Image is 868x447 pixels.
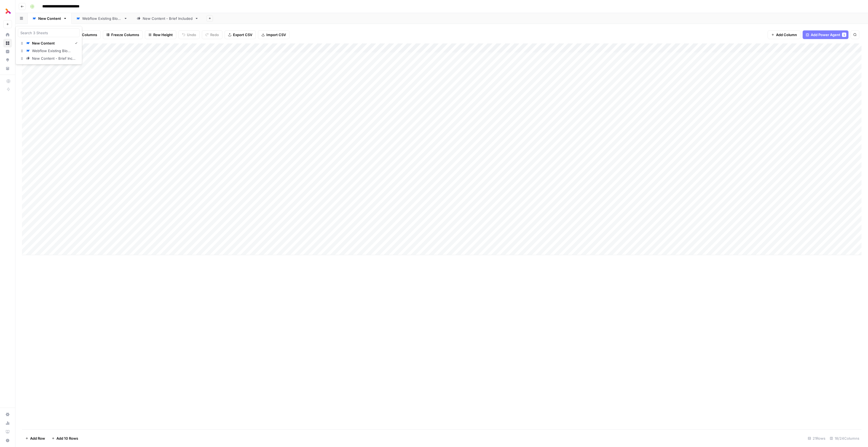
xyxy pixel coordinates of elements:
button: Add 10 Rows [48,434,81,443]
div: Aditya says… [4,93,104,109]
div: Fin says… [4,71,104,93]
div: Fin says… [4,109,104,167]
span: Freeze Columns [111,32,139,37]
button: Import CSV [258,30,289,39]
div: New Content - Brief Included [32,56,75,61]
span: Add Column [776,32,797,37]
button: Gif picker [26,178,30,182]
div: Usage Billing [75,96,100,101]
button: Start recording [34,178,39,182]
a: Browse [3,39,12,47]
div: New Content - Brief Included [143,16,193,21]
div: Fin • 3h ago [9,156,29,160]
span: Add Row [30,436,45,441]
a: New Content - Brief Included [18,55,80,62]
div: 1 [842,33,846,37]
button: Add Column [768,30,800,39]
a: New Content [28,13,72,24]
span: 1 [843,33,845,37]
a: Opportunities [3,56,12,64]
div: Keep in mind that more details mean a faster/better response! [9,136,85,152]
div: Please share more details on what you need our support with. If I can't figure it out I'll pass y... [9,112,85,133]
div: Fin says… [4,23,104,55]
button: Row Height [145,30,176,39]
div: Close [95,2,105,12]
span: Undo [187,32,196,37]
span: 24 Columns [76,32,97,37]
div: Webflow Existing Blogs [32,48,71,53]
button: Emoji picker [17,178,21,182]
img: Thoughtful AI Content Engine Logo [3,6,13,16]
div: Usage Billing [71,93,104,104]
a: Your Data [3,64,12,73]
a: Home [3,30,12,39]
a: Usage [3,419,12,427]
div: Aditya says… [4,55,104,71]
button: Send a message… [93,176,102,184]
button: Help + Support [3,436,12,445]
div: Billing Question [66,55,104,67]
span: Add 10 Rows [56,436,78,441]
div: Hi there! This is Fin speaking. I’m here to answer your questions, but if we can't figure it out,... [9,26,85,47]
a: Settings [3,410,12,419]
div: Hi there! This is Fin speaking. I’m here to answer your questions, but if we can't figure it out,... [4,23,89,50]
h1: Fin [26,3,33,7]
button: 24 Columns [68,30,101,39]
span: Add Power Agent [811,32,840,37]
button: Add Power Agent1 [803,30,848,39]
p: The team can also help [26,7,68,12]
button: go back [4,2,14,12]
button: Freeze Columns [103,30,143,39]
span: Export CSV [233,32,252,37]
div: Billing Question [70,58,100,64]
div: Please share more details on what you need our support with. If I can't figure it out I'll pass y... [4,109,89,155]
div: Webflow Existing Blogs [82,16,122,21]
a: Webflow Existing Blogs [72,13,132,24]
button: Upload attachment [8,178,13,182]
span: Row Height [153,32,173,37]
button: Add Row [22,434,48,443]
input: Search 3 Sheets [20,30,77,36]
img: Profile image for Fin [15,3,24,12]
a: Learning Hub [3,427,12,436]
div: New Content [32,40,55,46]
div: 21 Rows [806,434,828,443]
textarea: Message… [5,166,104,176]
button: Export CSV [225,30,256,39]
div: To get started, could you tell me a bit more about what you need help with? [4,71,89,88]
span: Import CSV [266,32,286,37]
button: Home [85,2,95,12]
span: Redo [210,32,219,37]
div: 18/24 Columns [828,434,861,443]
button: Undo [178,30,200,39]
a: New Content [18,39,80,47]
button: Workspace: Thoughtful AI Content Engine [3,4,12,18]
button: Redo [202,30,222,39]
div: To get started, could you tell me a bit more about what you need help with? [9,74,85,85]
a: Webflow Existing Blogs [18,47,80,55]
a: New Content - Brief Included [132,13,203,24]
div: New Content [38,16,61,21]
a: Insights [3,47,12,56]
